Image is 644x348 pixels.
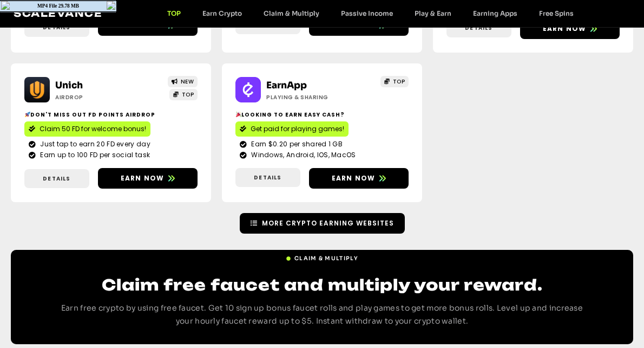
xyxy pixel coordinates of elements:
[24,169,89,188] a: Details
[1,1,10,10] img: icon16.png
[169,89,198,100] a: TOP
[248,139,343,149] span: Earn $0.20 per shared 1 GB
[286,250,358,262] a: Claim & Multiply
[156,9,192,17] a: TOP
[55,93,145,101] h2: Airdrop
[266,80,307,91] a: EarnApp
[266,93,356,101] h2: Playing & Sharing
[248,150,356,160] span: Windows, Android, IOS, MacOS
[192,9,253,17] a: Earn Crypto
[294,254,358,262] span: Claim & Multiply
[168,76,198,87] a: NEW
[156,9,584,17] nav: Menu
[446,18,511,37] a: Details
[404,9,462,17] a: Play & Earn
[380,76,409,87] a: TOP
[37,150,150,160] span: Earn up to 100 FD per social task
[182,91,194,99] span: TOP
[462,9,528,17] a: Earning Apps
[330,9,404,17] a: Passive Income
[235,121,349,137] a: Get paid for playing games!
[240,213,405,234] a: More Crypto Earning Websites
[43,175,70,183] span: Details
[181,78,194,86] span: NEW
[54,302,590,328] p: Earn free crypto by using free faucet. Get 10 sign up bonus faucet rolls and play games to get mo...
[254,173,281,182] span: Details
[55,80,83,91] a: Unich
[309,168,409,189] a: Earn now
[14,8,102,19] a: Scalevance
[393,78,405,86] span: TOP
[11,1,106,11] td: MP4 File 29.78 MB
[24,121,150,137] a: Claim 50 FD for welcome bonus!
[37,139,150,149] span: Just tap to earn 20 FD every day
[25,112,30,117] img: 🚀
[24,111,198,119] h2: Don't miss out Fd points airdrop
[121,173,165,183] span: Earn now
[40,124,146,134] span: Claim 50 FD for welcome bonus!
[528,9,584,17] a: Free Spins
[235,111,409,119] h2: Looking to Earn Easy Cash?
[236,112,241,117] img: 🎉
[465,24,492,32] span: Details
[98,168,198,189] a: Earn now
[251,124,344,134] span: Get paid for playing games!
[520,18,620,39] a: Earn now
[332,173,376,183] span: Earn now
[543,24,587,34] span: Earn now
[253,9,330,17] a: Claim & Multiply
[107,1,115,10] img: close16.png
[262,218,394,228] span: More Crypto Earning Websites
[54,276,590,294] h2: Claim free faucet and multiply your reward.
[235,168,300,187] a: Details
